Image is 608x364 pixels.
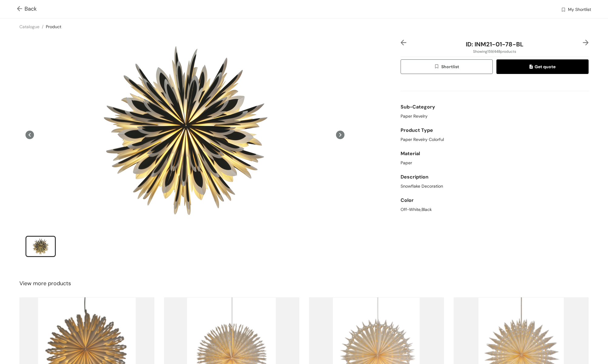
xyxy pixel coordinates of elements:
[401,124,589,136] div: Product Type
[401,136,589,143] div: Paper Revelry Colorful
[401,194,589,206] div: Color
[401,40,406,45] img: left
[473,49,516,54] span: Showing 159 / 448 products
[496,59,589,74] button: quoteGet quote
[401,148,589,160] div: Material
[401,59,493,74] button: wishlistShortlist
[19,279,71,288] span: View more products
[434,63,459,70] span: Shortlist
[529,65,535,70] img: quote
[529,63,556,70] span: Get quote
[401,206,589,213] div: Off-White,Black
[42,24,43,29] span: /
[46,24,61,29] a: Product
[434,64,441,70] img: wishlist
[401,101,589,113] div: Sub-Category
[17,5,37,13] span: Back
[19,24,39,29] a: Catalogue
[401,183,443,189] span: Snowflake Decoration
[17,6,25,12] img: Go back
[466,40,523,48] span: ID: INM21-01-78-BL
[583,40,589,45] img: right
[401,160,589,166] div: Paper
[401,171,589,183] div: Description
[568,6,591,14] span: My Shortlist
[25,236,56,257] li: slide item 1
[401,113,589,119] div: Paper Revelry
[561,7,566,13] img: wishlist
